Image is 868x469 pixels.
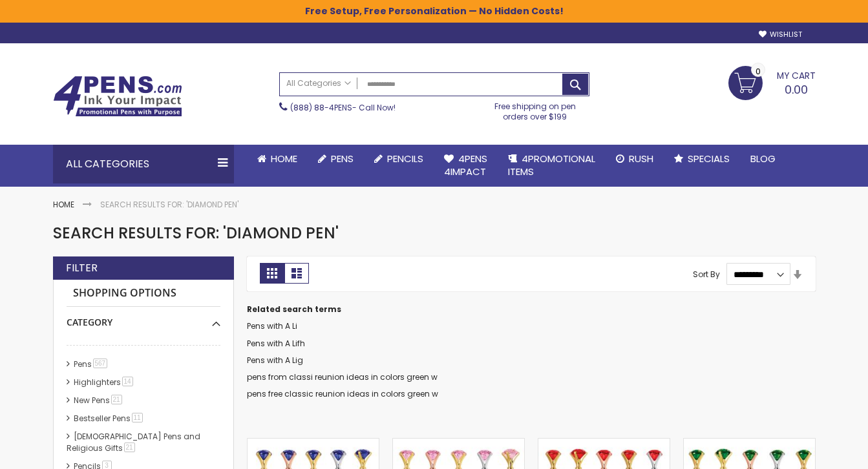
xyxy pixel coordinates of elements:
[247,388,438,399] a: pens free classic reunion ideas in colors green w
[111,395,122,404] span: 21
[67,431,200,453] a: [DEMOGRAPHIC_DATA] Pens and Religious Gifts21
[290,102,396,113] span: - Call Now!
[759,30,802,39] a: Wishlist
[260,263,284,284] strong: Grid
[271,152,297,165] span: Home
[481,96,589,122] div: Free shipping on pen orders over $199
[248,438,379,449] a: Personalized Diamond-III Sapphire Crystal Diamond Brass Pen
[280,73,357,94] a: All Categories
[132,413,143,422] span: 11
[693,269,720,280] label: Sort By
[629,152,653,165] span: Rush
[308,145,364,173] a: Pens
[364,145,434,173] a: Pencils
[247,304,816,315] dt: Related search terms
[434,145,498,187] a: 4Pens4impact
[247,145,308,173] a: Home
[247,320,297,331] a: Pens with A Li
[498,145,606,187] a: 4PROMOTIONALITEMS
[247,371,438,382] a: pens from classi reunion ideas in colors green w
[331,152,354,165] span: Pens
[538,438,670,449] a: Personalized Diamond-III Ruby Crystal Diamond Brass Pen
[290,102,352,113] a: (888) 88-4PENS
[756,65,761,78] span: 0
[70,395,127,406] a: New Pens21
[444,152,487,178] span: 4Pens 4impact
[67,307,220,329] div: Category
[740,145,786,173] a: Blog
[124,443,135,452] span: 21
[286,78,351,89] span: All Categories
[70,413,147,424] a: Bestseller Pens11
[70,377,138,388] a: Highlighters14
[53,199,74,210] a: Home
[53,76,182,117] img: 4Pens Custom Pens and Promotional Products
[785,81,808,98] span: 0.00
[100,199,238,210] strong: Search results for: 'diamond pen'
[606,145,664,173] a: Rush
[387,152,423,165] span: Pencils
[70,359,112,370] a: Pens567
[66,261,98,275] strong: Filter
[93,359,108,368] span: 567
[688,152,730,165] span: Specials
[664,145,740,173] a: Specials
[684,438,815,449] a: Personalized Diamond-III Emerald Crystal Diamond Brass Pen
[247,355,303,366] a: Pens with A Lig
[247,338,305,349] a: Pens with A Lifh
[728,66,816,98] a: 0.00 0
[122,377,133,386] span: 14
[53,145,234,183] div: All Categories
[53,222,339,244] span: Search results for: 'diamond pen'
[67,280,220,307] strong: Shopping Options
[508,152,595,178] span: 4PROMOTIONAL ITEMS
[750,152,776,165] span: Blog
[393,438,524,449] a: Personalized Diamond-III Pink Crystal Diamond Brass Pen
